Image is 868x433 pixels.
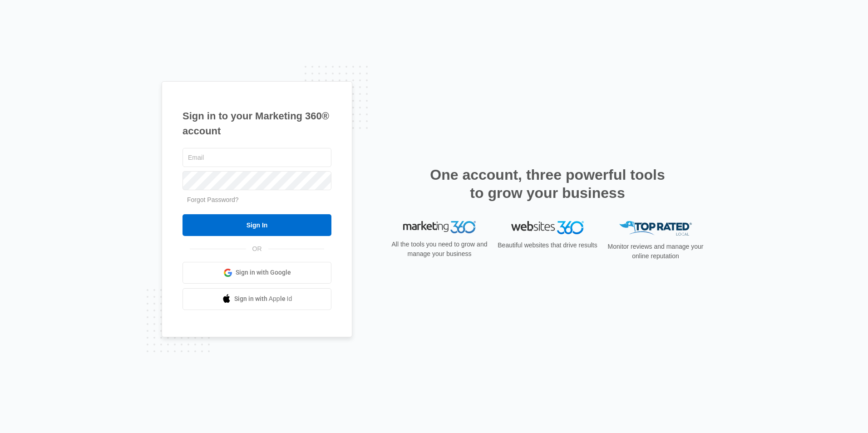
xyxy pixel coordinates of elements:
[234,294,292,304] span: Sign in with Apple Id
[182,214,331,236] input: Sign In
[187,196,239,203] a: Forgot Password?
[389,240,490,259] p: All the tools you need to grow and manage your business
[511,221,584,234] img: Websites 360
[246,244,268,254] span: OR
[403,221,476,234] img: Marketing 360
[182,148,331,167] input: Email
[619,221,692,236] img: Top Rated Local
[182,108,331,138] h1: Sign in to your Marketing 360® account
[182,262,331,284] a: Sign in with Google
[497,241,598,250] p: Beautiful websites that drive results
[182,288,331,310] a: Sign in with Apple Id
[427,166,668,202] h2: One account, three powerful tools to grow your business
[236,268,291,277] span: Sign in with Google
[605,242,706,261] p: Monitor reviews and manage your online reputation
